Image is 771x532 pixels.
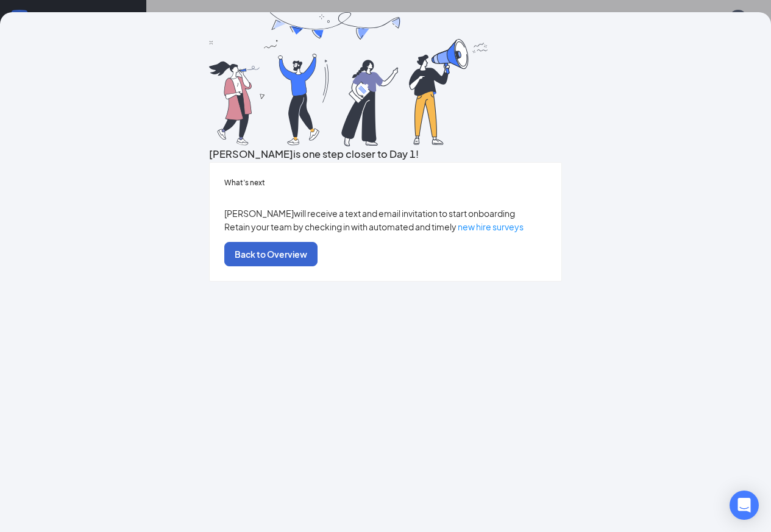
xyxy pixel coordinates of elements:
[209,146,563,162] h3: [PERSON_NAME] is one step closer to Day 1!
[224,207,547,220] p: [PERSON_NAME] will receive a text and email invitation to start onboarding
[224,220,547,233] p: Retain your team by checking in with automated and timely
[730,491,759,520] div: Open Intercom Messenger
[458,221,524,232] a: new hire surveys
[209,12,489,146] img: you are all set
[224,242,318,266] button: Back to Overview
[224,177,547,188] h5: What’s next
